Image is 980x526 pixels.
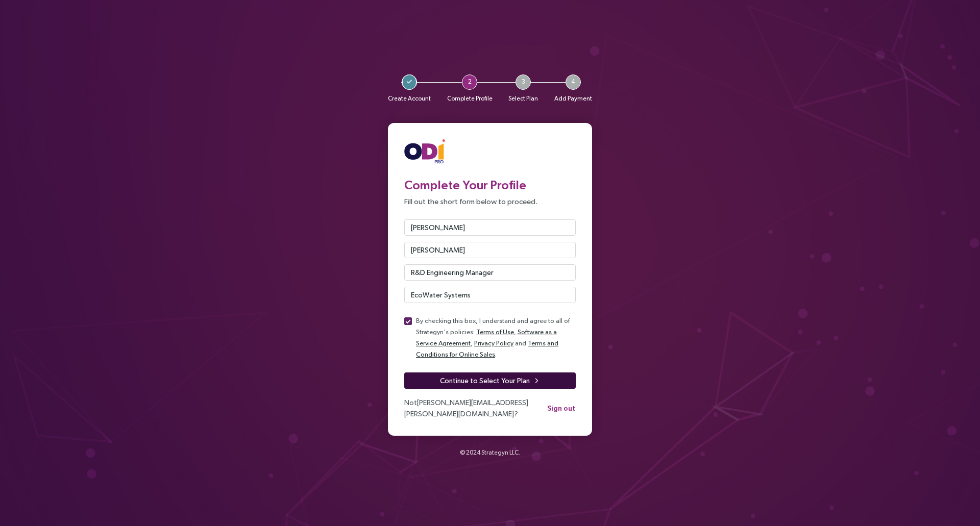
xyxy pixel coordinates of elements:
[516,74,531,90] span: 3
[566,74,581,90] span: 4
[404,195,576,207] p: Fill out the short form below to proceed.
[404,398,528,418] span: Not [PERSON_NAME][EMAIL_ADDRESS][PERSON_NAME][DOMAIN_NAME] ?
[404,219,576,236] input: First Name
[416,315,576,360] p: By checking this box, I understand and agree to all of Strategyn's policies: , , and .
[440,375,530,386] span: Continue to Select Your Plan
[404,372,576,389] button: Continue to Select Your Plan
[554,93,592,105] p: Add Payment
[547,403,575,414] span: Sign out
[404,178,576,192] h3: Complete Your Profile
[476,328,514,336] a: Terms of Use
[547,402,576,414] button: Sign out
[388,436,592,470] div: © 2024 .
[404,287,576,303] input: Organization
[447,93,493,105] p: Complete Profile
[474,339,513,347] a: Privacy Policy
[404,242,576,258] input: Last Name
[404,264,576,281] input: Title
[462,74,477,90] span: 2
[508,93,538,105] p: Select Plan
[481,449,519,456] a: Strategyn LLC
[388,93,431,105] p: Create Account
[404,139,445,166] img: ODIpro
